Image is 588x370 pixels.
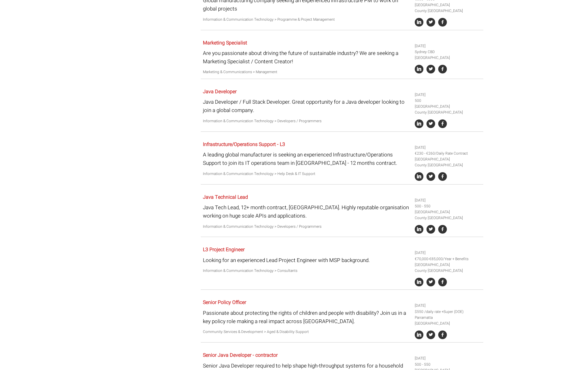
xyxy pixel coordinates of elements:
[415,92,481,98] li: [DATE]
[415,209,481,221] li: [GEOGRAPHIC_DATA] County [GEOGRAPHIC_DATA]
[203,69,410,75] p: Marketing & Communications > Management
[415,49,481,61] li: Sydney CBD [GEOGRAPHIC_DATA]
[203,171,410,177] p: Information & Communication Technology > Help Desk & IT Support
[415,362,481,368] li: 500 - 550
[415,262,481,274] li: [GEOGRAPHIC_DATA] County [GEOGRAPHIC_DATA]
[203,49,410,66] p: Are you passionate about driving the future of sustainable industry? We are seeking a Marketing S...
[415,156,481,168] li: [GEOGRAPHIC_DATA] County [GEOGRAPHIC_DATA]
[203,98,410,114] p: Java Developer / Full Stack Developer. Great opportunity for a Java developer looking to join a g...
[415,104,481,115] li: [GEOGRAPHIC_DATA] County [GEOGRAPHIC_DATA]
[415,151,481,156] li: €230 - €260/Daily Rate Contract
[203,193,248,201] a: Java Technical Lead
[203,17,410,23] p: Information & Communication Technology > Programme & Project Management
[203,309,410,326] p: Passionate about protecting the rights of children and people with disability? Join us in a key p...
[203,203,410,220] p: Java Tech Lead, 12+ month contract, [GEOGRAPHIC_DATA]. Highly reputable organisation working on h...
[203,151,410,167] p: A leading global manufacturer is seeking an experienced Infrastructure/Operations Support to join...
[415,203,481,209] li: 500 - 550
[415,256,481,262] li: €70,000-€85,000/Year + Benefits
[415,309,481,315] li: $550 /daily rate +Super (DOE)
[415,197,481,203] li: [DATE]
[415,355,481,361] li: [DATE]
[415,303,481,309] li: [DATE]
[415,315,481,326] li: Parramatta [GEOGRAPHIC_DATA]
[203,329,410,335] p: Community Services & Development > Aged & Disability Support
[203,246,245,253] a: L3 Project Engineer
[415,2,481,14] li: [GEOGRAPHIC_DATA] County [GEOGRAPHIC_DATA]
[203,39,247,47] a: Marketing Specialist
[415,43,481,49] li: [DATE]
[203,256,410,264] p: Looking for an experienced Lead Project Engineer with MSP background.
[203,351,278,359] a: Senior Java Developer - contractor
[415,98,481,104] li: 500
[415,250,481,256] li: [DATE]
[203,88,237,95] a: Java Developer
[203,268,410,274] p: Information & Communication Technology > Consultants
[415,145,481,151] li: [DATE]
[203,299,246,306] a: Senior Policy Officer
[203,224,410,230] p: Information & Communication Technology > Developers / Programmers
[203,118,410,124] p: Information & Communication Technology > Developers / Programmers
[203,141,285,148] a: Infrastructure/Operations Support - L3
